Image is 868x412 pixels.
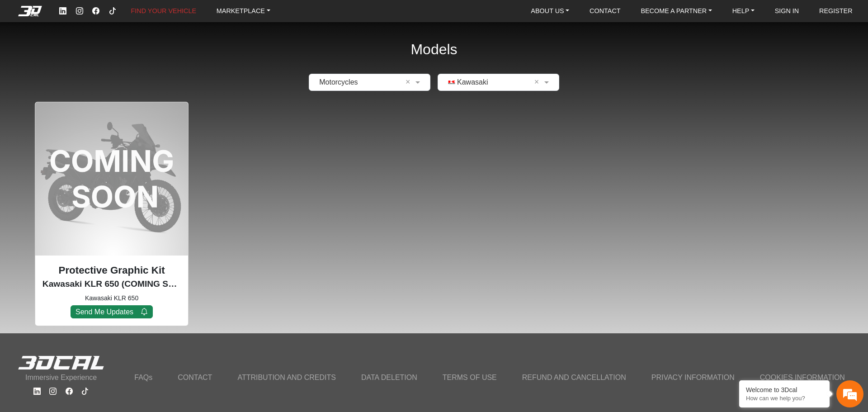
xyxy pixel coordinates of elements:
a: COOKIES INFORMATION [755,369,850,386]
a: ABOUT US [527,4,573,18]
span: We're online! [52,106,125,192]
a: CONTACT [172,369,217,386]
div: Articles [116,267,172,295]
a: REFUND AND CANCELLATION [517,369,632,386]
a: FIND YOUR VEHICLE [127,4,200,18]
a: ATTRIBUTION AND CREDITS [232,369,341,386]
textarea: Type your message and hit 'Enter' [5,236,172,267]
a: DATA DELETION [356,369,423,386]
p: Immersive Experience [18,372,104,383]
div: Kawasaki KLR 650 [35,102,189,326]
a: MARKETPLACE [213,4,274,18]
a: SIGN IN [771,4,803,18]
a: TERMS OF USE [437,369,502,386]
div: Welcome to 3Dcal [746,386,823,393]
div: Minimize live chat window [148,5,170,26]
a: PRIVACY INFORMATION [646,369,740,386]
h2: Models [410,29,457,70]
a: FAQs [129,369,158,386]
p: How can we help you? [746,395,823,402]
p: Kawasaki KLR 650 (COMING SOON) (2024) [42,278,181,291]
div: FAQs [61,267,117,295]
div: Navigation go back [10,47,24,60]
button: Send Me Updates [71,305,153,318]
span: Conversation [5,283,61,289]
div: Chat with us now [61,47,165,59]
a: REGISTER [816,4,856,18]
a: BECOME A PARTNER [637,4,715,18]
span: Clean Field [406,77,413,88]
a: CONTACT [586,4,624,18]
span: Clean Field [534,77,542,88]
p: Protective Graphic Kit [42,263,181,278]
a: HELP [729,4,758,18]
small: Kawasaki KLR 650 [42,294,181,303]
